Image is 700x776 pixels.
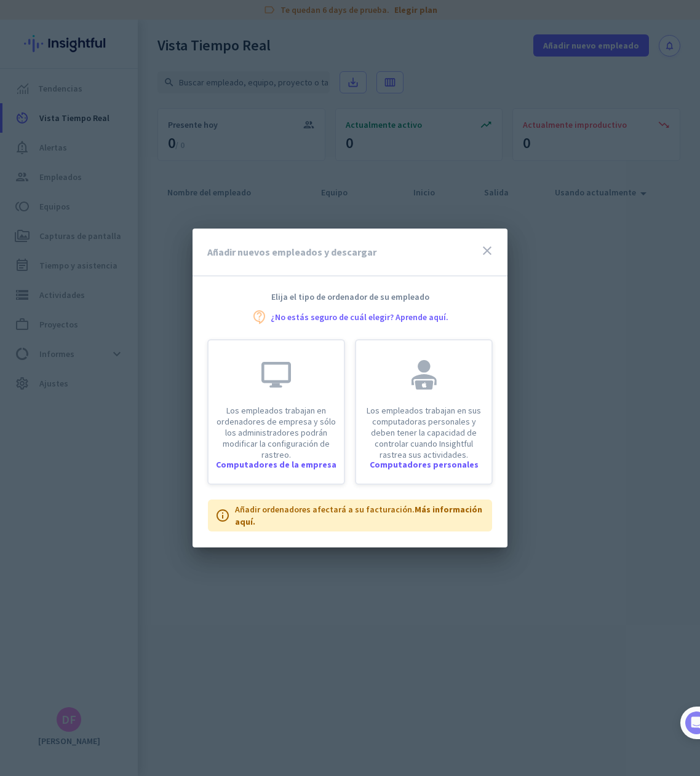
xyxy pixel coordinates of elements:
div: Computadores de la empresa [209,460,344,469]
i: info [215,508,230,523]
i: contact_support [252,310,267,324]
h3: Añadir nuevos empleados y descargar [207,247,376,257]
div: Computadores personales [356,460,491,469]
p: Los empleados trabajan en sus computadoras personales y deben tener la capacidad de controlar cua... [364,405,484,460]
p: Los empleados trabajan en ordenadores de empresa y sólo los administradores podrán modificar la c... [216,405,336,460]
i: close [480,243,495,258]
p: Añadir ordenadores afectará a su facturación. [235,503,485,528]
a: ¿No estás seguro de cuál elegir? Aprende aquí. [271,313,448,321]
h4: Elija el tipo de ordenador de su empleado [193,291,507,302]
